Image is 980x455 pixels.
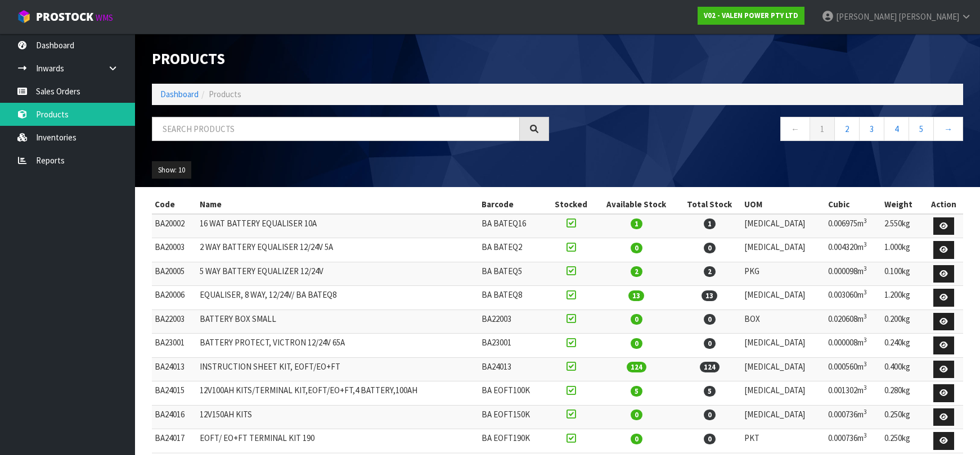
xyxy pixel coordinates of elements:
th: Stocked [547,195,595,213]
td: 2 WAY BATTERY EQUALISER 12/24V 5A [197,238,479,262]
span: 0 [631,243,642,253]
td: 0.000098m [825,262,882,286]
td: BA EOFT150K [479,405,547,429]
td: [MEDICAL_DATA] [741,286,825,310]
sup: 3 [864,431,867,439]
td: 0.000736m [825,429,882,453]
span: 0 [631,410,642,420]
sup: 3 [864,312,867,320]
td: 0.003060m [825,286,882,310]
span: 0 [704,338,716,349]
td: 0.100kg [882,262,924,286]
a: Dashboard [160,89,199,99]
span: 2 [704,266,716,277]
td: 5 WAY BATTERY EQUALIZER 12/24V [197,262,479,286]
td: 12V150AH KITS [197,405,479,429]
a: 5 [909,117,934,141]
span: 1 [631,219,642,229]
td: 0.240kg [882,334,924,358]
span: [PERSON_NAME] [836,11,897,22]
span: 0 [704,410,716,420]
td: BA24017 [152,429,197,453]
span: [PERSON_NAME] [898,11,959,22]
td: BA22003 [152,310,197,334]
strong: V02 - VALEN POWER PTY LTD [704,11,798,20]
sup: 3 [864,217,867,225]
td: 12V100AH KITS/TERMINAL KIT,EOFT/EO+FT,4 BATTERY,100AH [197,381,479,406]
sup: 3 [864,265,867,272]
span: 124 [627,362,646,372]
span: 5 [704,386,716,397]
span: 0 [631,338,642,349]
td: BATTERY PROTECT, VICTRON 12/24V 65A [197,334,479,358]
td: BA BATEQ8 [479,286,547,310]
span: 0 [631,314,642,325]
td: PKG [741,262,825,286]
td: 0.200kg [882,310,924,334]
td: 0.250kg [882,429,924,453]
td: BA20003 [152,238,197,262]
small: WMS [96,12,113,23]
td: EQUALISER, 8 WAY, 12/24V/ BA BATEQ8 [197,286,479,310]
span: 5 [631,386,642,397]
th: Total Stock [677,195,741,213]
td: BA23001 [152,334,197,358]
th: Available Stock [595,195,677,213]
span: 0 [704,434,716,444]
sup: 3 [864,336,867,344]
td: BA22003 [479,310,547,334]
td: 0.000560m [825,357,882,381]
td: [MEDICAL_DATA] [741,334,825,358]
td: BA24016 [152,405,197,429]
th: Weight [882,195,924,213]
span: Products [209,89,241,99]
span: 2 [631,266,642,277]
td: 0.000736m [825,405,882,429]
a: 3 [859,117,884,141]
td: BA BATEQ16 [479,214,547,238]
th: Cubic [825,195,882,213]
td: BA24013 [152,357,197,381]
sup: 3 [864,384,867,392]
span: 13 [628,290,644,301]
a: 1 [810,117,835,141]
td: 1.000kg [882,238,924,262]
td: BA EOFT190K [479,429,547,453]
td: BA BATEQ2 [479,238,547,262]
span: 0 [631,434,642,444]
span: ProStock [36,10,93,24]
sup: 3 [864,288,867,296]
td: BA EOFT100K [479,381,547,406]
a: → [933,117,963,141]
td: BATTERY BOX SMALL [197,310,479,334]
th: Action [924,195,964,213]
sup: 3 [864,240,867,248]
td: EOFT/ EO+FT TERMINAL KIT 190 [197,429,479,453]
td: [MEDICAL_DATA] [741,357,825,381]
td: BA23001 [479,334,547,358]
th: Barcode [479,195,547,213]
h1: Products [152,51,549,67]
td: PKT [741,429,825,453]
td: BA BATEQ5 [479,262,547,286]
td: BA24015 [152,381,197,406]
td: [MEDICAL_DATA] [741,238,825,262]
td: 0.250kg [882,405,924,429]
td: INSTRUCTION SHEET KIT, EOFT/EO+FT [197,357,479,381]
td: BA20002 [152,214,197,238]
input: Search products [152,117,520,141]
span: 0 [704,243,716,253]
span: 1 [704,219,716,229]
span: 13 [702,290,717,301]
span: 0 [704,314,716,325]
td: 16 WAT BATTERY EQUALISER 10A [197,214,479,238]
td: [MEDICAL_DATA] [741,405,825,429]
td: 1.200kg [882,286,924,310]
td: 0.001302m [825,381,882,406]
img: cube-alt.png [17,10,31,24]
td: BA20006 [152,286,197,310]
a: ← [780,117,810,141]
button: Show: 10 [152,161,191,179]
th: Code [152,195,197,213]
a: 4 [884,117,909,141]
